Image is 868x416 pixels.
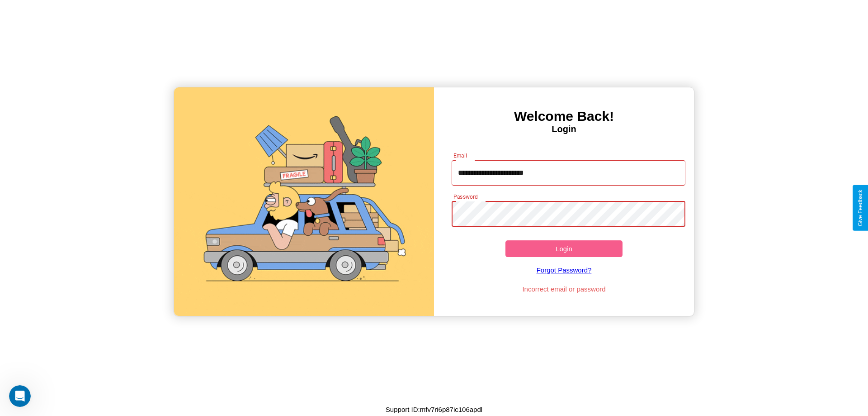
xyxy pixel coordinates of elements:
p: Support ID: mfv7ri6p87ic106apdl [386,403,482,416]
a: Forgot Password? [447,257,681,283]
label: Email [453,152,467,159]
h3: Welcome Back! [434,109,694,124]
img: gif [174,87,434,316]
button: Login [505,240,623,257]
div: Give Feedback [857,190,863,226]
h4: Login [434,124,694,134]
iframe: Intercom live chat [9,385,31,407]
p: Incorrect email or password [447,283,681,295]
label: Password [453,193,477,201]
